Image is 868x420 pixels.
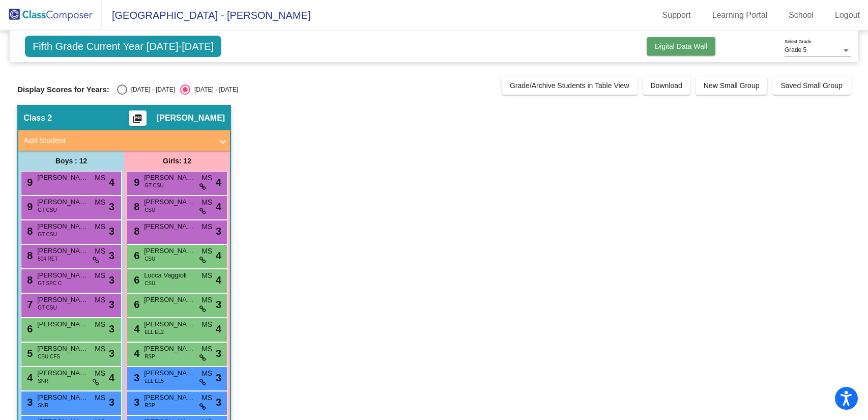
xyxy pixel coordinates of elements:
[201,344,212,354] span: MS
[131,114,143,128] mat-icon: picture_as_pdf
[37,270,88,281] span: [PERSON_NAME]
[144,173,195,183] span: [PERSON_NAME]
[144,206,155,214] span: CSU
[24,372,33,383] span: 4
[95,295,105,305] span: MS
[651,81,682,90] span: Download
[24,323,33,334] span: 6
[37,173,88,183] span: [PERSON_NAME]
[95,319,105,330] span: MS
[131,226,139,237] span: 8
[144,182,164,189] span: GT CSU
[109,248,114,263] span: 3
[144,328,164,336] span: ELL EL2
[37,344,88,354] span: [PERSON_NAME]
[95,393,105,403] span: MS
[95,368,105,379] span: MS
[201,295,212,305] span: MS
[109,346,114,361] span: 3
[17,85,109,94] span: Display Scores for Years:
[131,177,139,188] span: 9
[502,76,638,95] button: Grade/Archive Students in Table View
[780,7,822,23] a: School
[144,319,195,329] span: [PERSON_NAME]
[131,299,139,310] span: 6
[38,231,57,238] span: GT CSU
[201,246,212,257] span: MS
[216,346,221,361] span: 3
[144,197,195,207] span: [PERSON_NAME]
[131,323,139,334] span: 4
[654,7,699,23] a: Support
[131,201,139,212] span: 8
[117,85,238,95] mat-radio-group: Select an option
[37,319,88,329] span: [PERSON_NAME]
[144,270,195,281] span: Lucca Vaggioli
[24,201,33,212] span: 9
[37,295,88,305] span: [PERSON_NAME] [PERSON_NAME]
[23,135,213,147] mat-panel-title: Add Student
[216,297,221,312] span: 3
[109,370,114,385] span: 4
[785,46,806,53] span: Grade 5
[216,370,221,385] span: 3
[38,255,57,263] span: 504 RET
[131,274,139,286] span: 6
[144,255,155,263] span: CSU
[643,76,690,95] button: Download
[95,344,105,354] span: MS
[37,246,88,256] span: [PERSON_NAME]
[109,321,114,337] span: 3
[18,130,230,151] mat-expansion-panel-header: Add Student
[647,37,715,55] button: Digital Data Wall
[827,7,868,23] a: Logout
[144,221,195,232] span: [PERSON_NAME]
[24,348,33,359] span: 5
[144,402,155,409] span: RSP
[37,197,88,207] span: [PERSON_NAME]
[201,368,212,379] span: MS
[131,348,139,359] span: 4
[510,81,629,90] span: Grade/Archive Students in Table View
[109,199,114,214] span: 3
[201,270,212,281] span: MS
[124,151,230,171] div: Girls: 12
[216,199,221,214] span: 4
[109,223,114,239] span: 3
[95,246,105,257] span: MS
[37,368,88,378] span: [PERSON_NAME]
[131,372,139,383] span: 3
[216,175,221,190] span: 4
[144,295,195,305] span: [PERSON_NAME]
[696,76,768,95] button: New Small Group
[24,397,33,408] span: 3
[144,377,164,385] span: ELL EL5
[201,173,212,183] span: MS
[144,246,195,256] span: [PERSON_NAME]
[109,175,114,190] span: 4
[216,321,221,337] span: 4
[201,197,212,208] span: MS
[24,274,33,286] span: 8
[24,177,33,188] span: 9
[131,397,139,408] span: 3
[144,368,195,378] span: [PERSON_NAME] [PERSON_NAME]
[37,221,88,232] span: [PERSON_NAME]
[157,113,225,123] span: [PERSON_NAME]
[190,85,238,94] div: [DATE] - [DATE]
[144,393,195,403] span: [PERSON_NAME]
[23,113,52,123] span: Class 2
[201,319,212,330] span: MS
[25,36,221,57] span: Fifth Grade Current Year [DATE]-[DATE]
[129,110,147,126] button: Print Students Details
[38,377,48,385] span: SNR
[144,279,155,287] span: CSU
[37,393,88,403] span: [PERSON_NAME] [PERSON_NAME]
[109,272,114,288] span: 3
[144,344,195,354] span: [PERSON_NAME]
[772,76,850,95] button: Saved Small Group
[24,250,33,261] span: 8
[131,250,139,261] span: 6
[201,221,212,232] span: MS
[38,279,62,287] span: GT SPC C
